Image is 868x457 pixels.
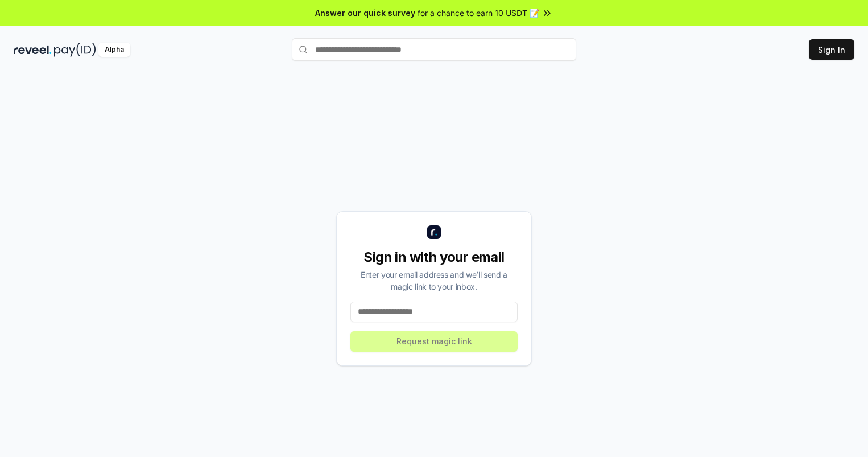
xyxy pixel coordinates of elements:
span: Answer our quick survey [315,7,415,19]
span: for a chance to earn 10 USDT 📝 [418,7,539,19]
button: Sign In [809,39,854,60]
img: pay_id [54,43,96,57]
div: Alpha [98,43,130,57]
div: Enter your email address and we’ll send a magic link to your inbox. [350,269,518,293]
img: logo_small [427,225,441,239]
div: Sign in with your email [350,248,518,266]
img: reveel_dark [14,43,52,57]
